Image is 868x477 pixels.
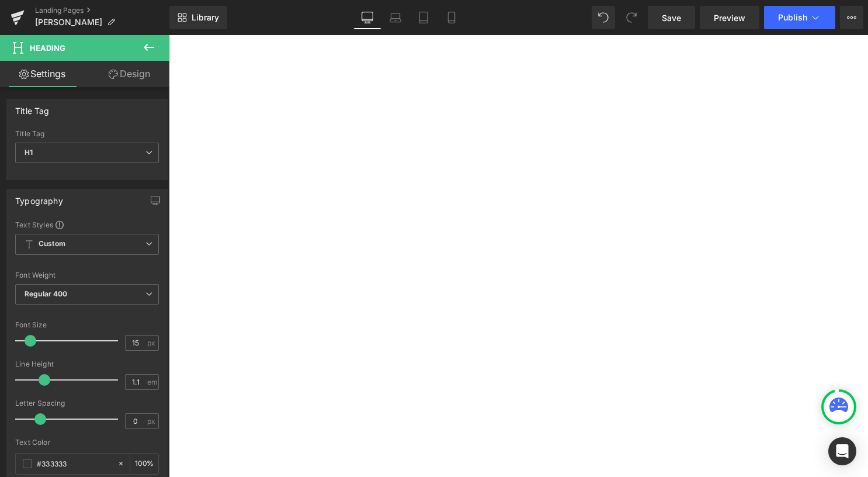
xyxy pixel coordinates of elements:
[147,339,157,347] span: px
[147,417,157,425] span: px
[15,360,159,368] div: Line Height
[15,271,159,279] div: Font Weight
[15,130,159,138] div: Title Tag
[353,6,381,29] a: Desktop
[15,220,159,229] div: Text Styles
[700,6,759,29] a: Preview
[15,189,63,206] div: Typography
[828,437,856,465] div: Open Intercom Messenger
[438,6,466,29] a: Mobile
[87,61,172,87] a: Design
[15,438,159,447] div: Text Color
[409,6,438,29] a: Tablet
[130,454,158,474] div: %
[147,378,157,386] span: em
[764,6,835,29] button: Publish
[30,43,65,53] span: Heading
[840,6,863,29] button: More
[15,399,159,407] div: Letter Spacing
[620,6,643,29] button: Redo
[662,12,681,24] span: Save
[35,6,169,15] a: Landing Pages
[15,99,50,116] div: Title Tag
[35,18,102,27] span: [PERSON_NAME]
[25,289,68,298] b: Regular 400
[39,239,65,249] b: Custom
[15,321,159,329] div: Font Size
[592,6,615,29] button: Undo
[25,148,33,157] b: H1
[37,457,112,470] input: Color
[169,6,227,29] a: New Library
[714,12,745,24] span: Preview
[192,12,219,23] span: Library
[381,6,409,29] a: Laptop
[778,13,807,22] span: Publish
